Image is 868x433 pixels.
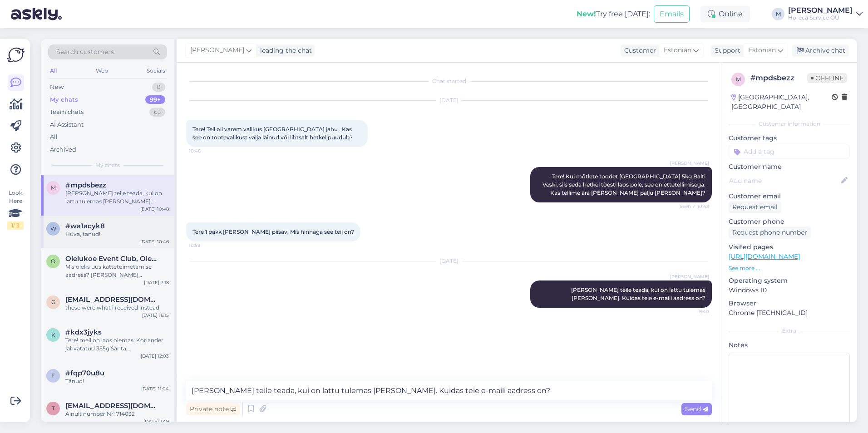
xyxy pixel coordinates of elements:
[192,228,354,235] span: Tere 1 pakk [PERSON_NAME] piisav. Mis hinnaga see teil on?
[685,405,708,413] span: Send
[186,257,712,265] div: [DATE]
[65,230,169,238] div: Hüva, tänud!
[141,353,169,359] div: [DATE] 12:03
[675,203,709,210] span: Seen ✓ 10:48
[788,7,863,21] a: [PERSON_NAME]Horeca Service OÜ
[700,6,750,22] div: Online
[51,331,55,338] span: k
[750,73,807,84] div: # mpdsbezz
[51,258,55,265] span: O
[729,299,850,308] p: Browser
[654,5,690,23] button: Emails
[65,295,160,304] span: gnr.kid@gmail.com
[51,299,55,305] span: g
[142,312,169,319] div: [DATE] 16:15
[190,45,244,55] span: [PERSON_NAME]
[577,9,650,20] div: Try free [DATE]:
[145,65,167,77] div: Socials
[729,145,850,158] input: Add a tag
[729,285,850,295] p: Windows 10
[143,418,169,425] div: [DATE] 1:49
[792,44,849,57] div: Archive chat
[7,46,25,64] img: Askly Logo
[65,189,169,206] div: [PERSON_NAME] teile teada, kui on lattu tulemas [PERSON_NAME]. Kuidas teie e-maili aadress on?
[542,173,707,196] span: Tere! Kui mõtlete toodet [GEOGRAPHIC_DATA] 5kg Balti Veski, siis seda hetkel tõesti laos pole, se...
[50,145,76,154] div: Archived
[7,189,24,230] div: Look Here
[51,372,55,379] span: f
[729,340,850,350] p: Notes
[65,328,102,336] span: #kdx3jyks
[729,327,850,335] div: Extra
[65,181,106,189] span: #mpdsbezz
[65,336,169,353] div: Tere! meil on laos olemas: Koriander jahvatatud 355g Santa [PERSON_NAME] terve 270g [GEOGRAPHIC_D...
[670,273,709,280] span: [PERSON_NAME]
[95,161,120,169] span: My chats
[189,148,223,154] span: 10:46
[50,120,84,129] div: AI Assistant
[65,377,169,385] div: Tänud!
[772,8,784,20] div: M
[729,226,811,239] div: Request phone number
[152,83,165,92] div: 0
[577,10,596,18] b: New!
[729,120,850,128] div: Customer information
[65,222,105,230] span: #wa1acyk8
[729,176,839,186] input: Add name
[65,263,169,279] div: Mis oleks uus kättetoimetamise aadress? [PERSON_NAME] kliendikaardil muudatused. Kas ettevõte on:...
[48,65,59,77] div: All
[186,96,712,104] div: [DATE]
[141,385,169,392] div: [DATE] 11:04
[65,402,160,410] span: timofei@schlossle-hotels.com
[729,133,850,143] p: Customer tags
[145,95,165,104] div: 99+
[675,308,709,315] span: 8:40
[186,403,240,415] div: Private note
[729,252,800,261] a: [URL][DOMAIN_NAME]
[189,242,223,249] span: 10:59
[571,286,707,301] span: [PERSON_NAME] teile teada, kui on lattu tulemas [PERSON_NAME]. Kuidas teie e-maili aadress on?
[664,45,691,55] span: Estonian
[50,108,84,117] div: Team chats
[729,162,850,172] p: Customer name
[788,14,853,21] div: Horeca Service OÜ
[670,160,709,167] span: [PERSON_NAME]
[729,264,850,272] p: See more ...
[50,133,58,142] div: All
[65,304,169,312] div: these were what i received instead
[65,255,160,263] span: Olelukoe Event Club, OleLukoe Fantazija OÜ
[729,217,850,226] p: Customer phone
[149,108,165,117] div: 63
[748,45,776,55] span: Estonian
[729,276,850,285] p: Operating system
[52,405,55,412] span: t
[729,242,850,252] p: Visited pages
[140,206,169,212] div: [DATE] 10:48
[65,410,169,418] div: Ainult number Nr: 714032
[94,65,110,77] div: Web
[736,76,741,83] span: m
[729,201,781,213] div: Request email
[7,221,24,230] div: 1 / 3
[729,192,850,201] p: Customer email
[50,95,78,104] div: My chats
[729,308,850,318] p: Chrome [TECHNICAL_ID]
[144,279,169,286] div: [DATE] 7:18
[807,73,847,83] span: Offline
[788,7,853,14] div: [PERSON_NAME]
[186,77,712,85] div: Chat started
[256,46,312,55] div: leading the chat
[50,83,64,92] div: New
[50,225,56,232] span: w
[51,184,56,191] span: m
[65,369,104,377] span: #fqp70u8u
[621,46,656,55] div: Customer
[56,47,114,57] span: Search customers
[711,46,740,55] div: Support
[731,93,832,112] div: [GEOGRAPHIC_DATA], [GEOGRAPHIC_DATA]
[140,238,169,245] div: [DATE] 10:46
[192,126,353,141] span: Tere! Teil oli varem valikus [GEOGRAPHIC_DATA] jahu . Kas see on tootevalikust välja läinud või l...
